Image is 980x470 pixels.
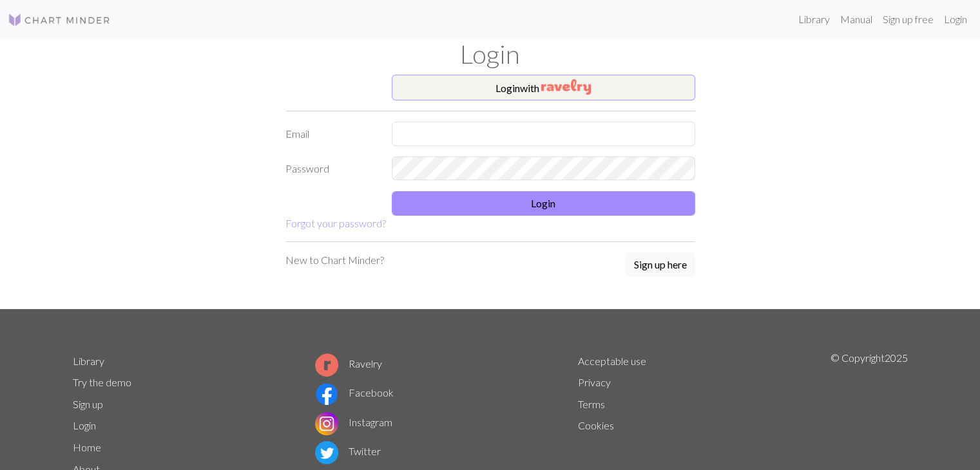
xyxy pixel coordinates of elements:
[626,252,695,278] a: Sign up here
[315,386,394,399] a: Facebook
[285,252,384,268] p: New to Chart Minder?
[8,12,111,28] img: Logo
[793,6,835,32] a: Library
[939,6,972,32] a: Login
[315,357,382,370] a: Ravelry
[315,441,338,464] img: Twitter logo
[65,39,916,70] h1: Login
[578,398,605,410] a: Terms
[73,376,131,388] a: Try the demo
[73,355,104,367] a: Library
[278,156,384,181] label: Password
[392,191,695,216] button: Login
[626,252,695,277] button: Sign up here
[315,382,338,406] img: Facebook logo
[392,75,695,100] button: Loginwith
[541,79,591,95] img: Ravelry
[73,441,101,453] a: Home
[285,217,386,229] a: Forgot your password?
[278,122,384,146] label: Email
[73,398,103,410] a: Sign up
[578,355,646,367] a: Acceptable use
[578,376,611,388] a: Privacy
[835,6,878,32] a: Manual
[315,353,338,377] img: Ravelry logo
[878,6,939,32] a: Sign up free
[315,445,381,457] a: Twitter
[315,412,338,435] img: Instagram logo
[315,416,392,428] a: Instagram
[73,419,96,431] a: Login
[578,419,614,431] a: Cookies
